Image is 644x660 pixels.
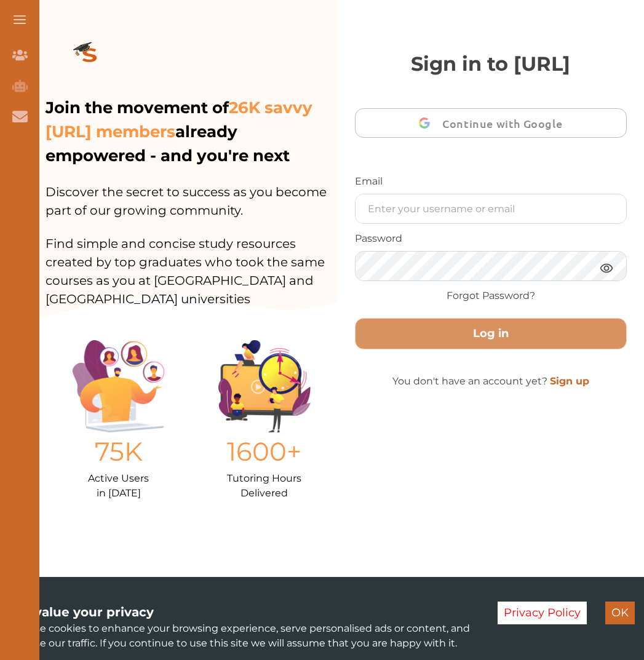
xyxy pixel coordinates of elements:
[356,194,627,223] input: Enter your username or email
[355,108,627,138] button: Continue with Google
[355,231,627,246] p: Password
[447,288,535,303] a: Forgot Password?
[46,96,335,168] p: Join the movement of already empowered - and you're next
[218,432,311,471] p: 1600+
[442,109,568,138] span: Continue with Google
[218,340,311,432] img: Group%201403.ccdcecb8.png
[355,318,627,349] button: Log in
[46,168,338,220] p: Discover the secret to success as you become part of our growing community.
[73,471,165,501] p: Active Users in [DATE]
[550,375,589,387] a: Sign up
[355,49,627,79] p: Sign in to [URL]
[355,374,627,389] p: You don't have an account yet?
[355,174,627,189] p: Email
[46,22,134,91] img: logo
[599,260,614,276] img: eye.3286bcf0.webp
[73,432,165,471] p: 75K
[605,602,635,624] button: Accept cookies
[218,471,311,501] p: Tutoring Hours Delivered
[498,602,587,624] button: Decline cookies
[46,220,338,308] p: Find simple and concise study resources created by top graduates who took the same courses as you...
[9,603,479,651] div: We use cookies to enhance your browsing experience, serve personalised ads or content, and analys...
[73,340,165,432] img: Illustration.25158f3c.png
